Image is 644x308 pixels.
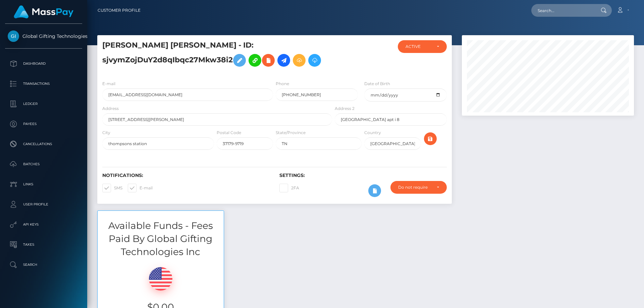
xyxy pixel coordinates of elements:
label: Address [102,106,119,112]
input: Search... [531,4,594,17]
p: Ledger [8,99,79,109]
p: Cancellations [8,139,79,149]
p: Batches [8,159,79,169]
label: Date of Birth [364,81,390,87]
p: Transactions [8,79,79,89]
h5: [PERSON_NAME] [PERSON_NAME] - ID: sjvymZojDuY2d8qIbqc27Mkw38i2 [102,40,328,70]
label: State/Province [276,130,306,136]
a: Cancellations [5,136,82,152]
img: USD.png [149,267,172,291]
a: Batches [5,156,82,173]
h6: Notifications: [102,173,269,178]
label: E-mail [102,81,115,87]
label: Country [364,130,381,136]
label: City [102,130,110,136]
a: Transactions [5,75,82,92]
a: Taxes [5,236,82,253]
label: Postal Code [217,130,241,136]
h3: Available Funds - Fees Paid By Global Gifting Technologies Inc [98,219,224,259]
a: Initiate Payout [277,54,290,67]
a: User Profile [5,196,82,213]
img: MassPay Logo [14,5,73,18]
p: Payees [8,119,79,129]
label: Address 2 [335,106,355,112]
div: ACTIVE [406,44,431,49]
a: API Keys [5,216,82,233]
label: 2FA [279,184,299,192]
a: Ledger [5,96,82,112]
span: Global Gifting Technologies Inc [5,33,82,39]
label: SMS [102,184,122,192]
a: Customer Profile [98,3,141,17]
p: Taxes [8,240,79,250]
p: Search [8,260,79,270]
p: Links [8,179,79,189]
h6: Settings: [279,173,446,178]
p: User Profile [8,199,79,209]
label: Phone [276,81,289,87]
a: Payees [5,116,82,132]
a: Links [5,176,82,193]
img: Global Gifting Technologies Inc [8,30,19,42]
label: E-mail [128,184,153,192]
button: ACTIVE [398,40,447,53]
div: Do not require [398,185,431,190]
a: Dashboard [5,55,82,72]
button: Do not require [390,181,447,194]
p: Dashboard [8,59,79,69]
a: Search [5,256,82,273]
p: API Keys [8,220,79,230]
